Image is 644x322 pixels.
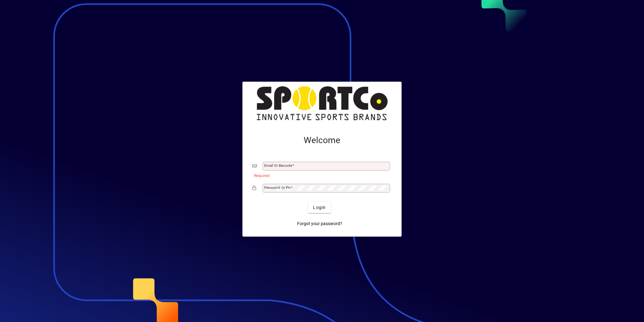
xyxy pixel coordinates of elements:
a: Forgot your password? [295,218,345,229]
button: Login [308,202,331,213]
mat-label: Password or Pin [264,185,291,190]
span: Login [313,204,326,211]
mat-error: Required [254,172,387,179]
h2: Welcome [252,135,392,146]
mat-label: Email or Barcode [264,163,292,168]
span: Forgot your password? [297,220,342,227]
